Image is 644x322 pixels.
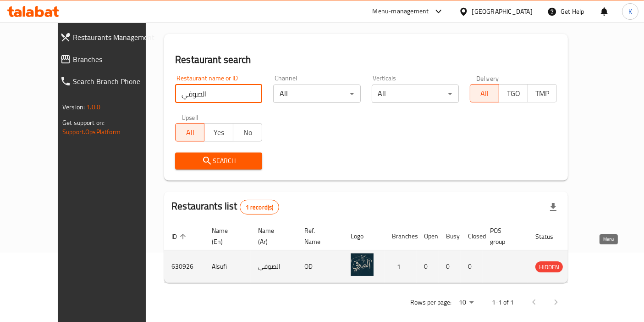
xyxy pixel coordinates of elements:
[439,222,461,250] th: Busy
[164,250,204,283] td: 630926
[490,225,517,247] span: POS group
[417,250,439,283] td: 0
[532,87,553,100] span: TMP
[273,85,360,103] div: All
[237,126,259,139] span: No
[62,126,121,138] a: Support.OpsPlatform
[251,250,297,283] td: الصوفي
[372,85,459,103] div: All
[439,250,461,283] td: 0
[528,84,557,102] button: TMP
[171,199,279,215] h2: Restaurants list
[385,250,417,283] td: 1
[304,225,332,247] span: Ref. Name
[461,250,483,283] td: 0
[474,87,495,100] span: All
[492,297,514,308] p: 1-1 of 1
[472,6,533,17] div: [GEOGRAPHIC_DATA]
[240,200,280,215] div: Total records count
[182,114,198,120] label: Upsell
[461,222,483,250] th: Closed
[240,203,279,212] span: 1 record(s)
[86,101,100,113] span: 1.0.0
[164,222,608,283] table: enhanced table
[175,53,557,67] h2: Restaurant search
[476,75,499,81] label: Delivery
[182,155,255,167] span: Search
[410,297,451,308] p: Rows per page:
[53,26,165,48] a: Restaurants Management
[204,123,233,141] button: Yes
[73,76,158,87] span: Search Branch Phone
[62,117,105,129] span: Get support on:
[73,54,158,65] span: Branches
[343,222,385,250] th: Logo
[417,222,439,250] th: Open
[535,262,563,272] span: HIDDEN
[53,70,165,92] a: Search Branch Phone
[455,296,477,310] div: Rows per page:
[212,225,240,247] span: Name (En)
[233,123,262,141] button: No
[628,6,632,17] span: K
[179,126,201,139] span: All
[204,250,251,283] td: Alsufi
[175,123,204,141] button: All
[208,126,230,139] span: Yes
[297,250,343,283] td: OD
[503,87,524,100] span: TGO
[373,6,429,17] div: Menu-management
[53,48,165,70] a: Branches
[499,84,528,102] button: TGO
[470,84,499,102] button: All
[175,153,262,169] button: Search
[351,253,374,276] img: Alsufi
[542,196,564,218] div: Export file
[62,101,85,113] span: Version:
[385,222,417,250] th: Branches
[535,231,565,242] span: Status
[175,85,262,103] input: Search for restaurant name or ID..
[258,225,286,247] span: Name (Ar)
[73,32,158,43] span: Restaurants Management
[171,231,189,242] span: ID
